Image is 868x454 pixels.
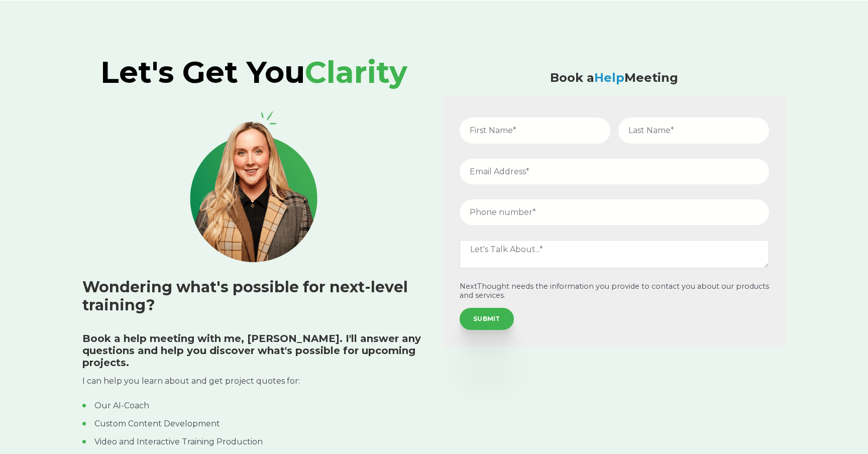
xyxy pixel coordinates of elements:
[460,118,610,143] input: First Name*
[100,54,407,90] span: Let's Get You
[460,308,514,330] input: SUBMIT
[594,70,624,85] span: Help
[82,278,425,314] h3: Wondering what's possible for next-level training?
[460,199,769,225] input: Phone number*
[82,375,425,388] p: I can help you learn about and get project quotes for:
[460,159,769,184] input: Email Address*
[82,418,425,430] li: Custom Content Development
[460,282,769,300] p: NextThought needs the information you provide to contact you about our products and services.
[305,54,407,90] span: Clarity
[443,71,786,85] h4: Book a Meeting
[82,436,425,448] li: Video and Interactive Training Production
[82,332,425,369] h5: Book a help meeting with me, [PERSON_NAME]. I'll answer any questions and help you discover what'...
[82,400,425,412] li: Our AI-Coach
[178,111,329,262] img: Ana Cutout With Pizzazz
[618,118,769,143] input: Last Name*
